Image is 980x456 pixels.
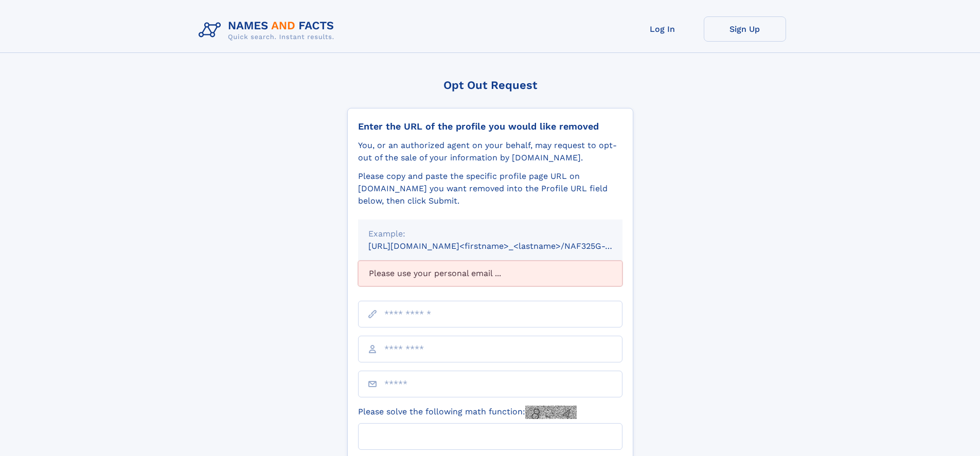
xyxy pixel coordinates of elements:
small: [URL][DOMAIN_NAME]<firstname>_<lastname>/NAF325G-xxxxxxxx [368,241,642,251]
img: Logo Names and Facts [194,16,343,44]
a: Sign Up [704,16,786,42]
a: Log In [621,16,704,42]
div: Example: [368,228,612,240]
div: Please copy and paste the specific profile page URL on [DOMAIN_NAME] you want removed into the Pr... [358,170,622,207]
div: Enter the URL of the profile you would like removed [358,121,622,132]
label: Please solve the following math function: [358,406,577,419]
div: Please use your personal email ... [358,261,622,286]
div: Opt Out Request [347,79,633,92]
div: You, or an authorized agent on your behalf, may request to opt-out of the sale of your informatio... [358,139,622,164]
